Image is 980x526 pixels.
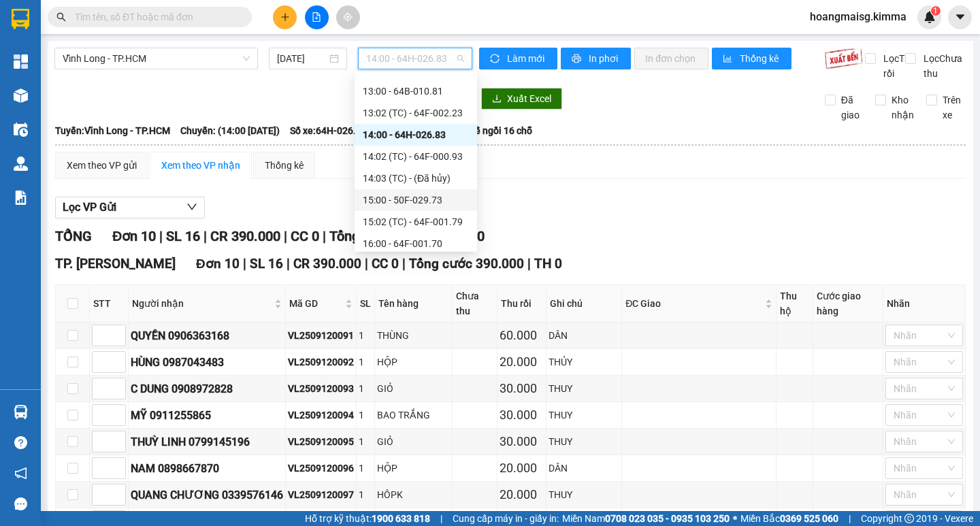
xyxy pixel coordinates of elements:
[288,355,354,369] div: VL2509120092
[933,6,938,16] span: 1
[293,256,361,272] span: CR 390.000
[265,158,304,173] div: Thống kê
[740,511,838,526] span: Miền Bắc
[359,381,372,396] div: 1
[492,94,502,105] span: download
[55,228,92,244] span: TỔNG
[291,228,319,244] span: CC 0
[286,482,357,508] td: VL2509120097
[625,296,762,311] span: ĐC Giao
[429,123,532,138] span: Loại xe: Ghế ngồi 16 chỗ
[359,487,372,502] div: 1
[14,497,27,510] span: message
[605,513,730,524] strong: 0708 023 035 - 0935 103 250
[290,123,367,138] span: Số xe: 64H-026.83
[377,355,450,369] div: HỘP
[132,296,272,311] span: Người nhận
[453,511,559,526] span: Cung cấp máy in - giấy in:
[12,9,29,29] img: logo-vxr
[55,125,170,136] b: Tuyến: Vĩnh Long - TP.HCM
[733,516,737,521] span: ⚪️
[546,285,622,323] th: Ghi chú
[287,256,290,272] span: |
[490,54,502,65] span: sync
[377,461,450,476] div: HỘP
[90,285,129,323] th: STT
[500,485,544,504] div: 20.000
[507,51,546,66] span: Làm mới
[479,48,557,69] button: syncLàm mới
[562,511,730,526] span: Miền Nam
[589,51,620,66] span: In phơi
[359,434,372,449] div: 1
[527,256,531,272] span: |
[359,408,372,423] div: 1
[67,158,137,173] div: Xem theo VP gửi
[440,511,442,526] span: |
[918,51,966,81] span: Lọc Chưa thu
[359,461,372,476] div: 1
[954,11,966,23] span: caret-down
[363,84,469,99] div: 13:00 - 64B-010.81
[343,12,353,22] span: aim
[305,5,329,29] button: file-add
[500,326,544,345] div: 60.000
[131,407,283,424] div: MỸ 0911255865
[131,433,283,450] div: THUỲ LINH 0799145196
[904,514,914,523] span: copyright
[131,380,283,397] div: C DUNG 0908972828
[740,51,781,66] span: Thống kê
[75,10,235,24] input: Tìm tên, số ĐT hoặc mã đơn
[288,434,354,449] div: VL2509120095
[323,228,326,244] span: |
[799,8,917,25] span: hoangmaisg.kimma
[549,434,619,449] div: THUY
[780,513,838,524] strong: 0369 525 060
[887,296,962,311] div: Nhãn
[131,354,283,371] div: HÙNG 0987043483
[288,408,354,423] div: VL2509120094
[55,197,205,218] button: Lọc VP Gửi
[948,5,972,29] button: caret-down
[924,11,936,23] img: icon-new-feature
[196,256,240,272] span: Đơn 10
[112,228,156,244] span: Đơn 10
[777,285,813,323] th: Thu hộ
[377,408,450,423] div: BAO TRẮNG
[377,487,450,502] div: HÔPK
[549,487,619,502] div: THUY
[359,355,372,369] div: 1
[363,149,469,164] div: 14:02 (TC) - 64F-000.93
[63,48,250,69] span: Vĩnh Long - TP.HCM
[363,127,469,142] div: 14:00 - 64H-026.83
[366,48,464,69] span: 14:00 - 64H-026.83
[161,158,240,173] div: Xem theo VP nhận
[377,328,450,343] div: THÙNG
[14,157,28,171] img: warehouse-icon
[634,48,708,69] button: In đơn chọn
[286,376,357,402] td: VL2509120093
[289,296,342,311] span: Mã GD
[243,256,246,272] span: |
[377,434,450,449] div: GIỎ
[329,228,446,244] span: Tổng cước 390.000
[286,402,357,429] td: VL2509120094
[372,513,430,524] strong: 1900 633 818
[886,93,919,122] span: Kho nhận
[365,256,368,272] span: |
[497,285,546,323] th: Thu rồi
[500,406,544,425] div: 30.000
[372,256,399,272] span: CC 0
[481,88,562,110] button: downloadXuất Excel
[549,381,619,396] div: THUY
[14,436,27,449] span: question-circle
[363,171,469,186] div: 14:03 (TC) - (Đã hủy)
[937,93,966,122] span: Trên xe
[273,5,297,29] button: plus
[357,285,375,323] th: SL
[14,467,27,480] span: notification
[363,105,469,120] div: 13:02 (TC) - 64F-002.23
[561,48,631,69] button: printerIn phơi
[277,51,327,66] input: 12/09/2025
[305,511,430,526] span: Hỗ trợ kỹ thuật:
